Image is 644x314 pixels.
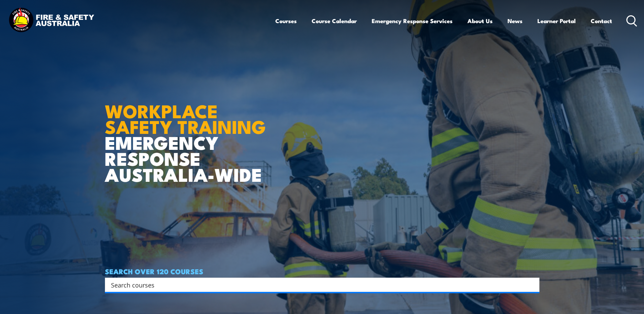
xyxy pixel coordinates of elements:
a: Courses [275,12,297,30]
a: About Us [467,12,493,30]
a: Course Calendar [312,12,357,30]
form: Search form [112,280,526,290]
strong: WORKPLACE SAFETY TRAINING [105,96,266,140]
a: Emergency Response Services [372,12,453,30]
a: News [508,12,522,30]
input: Search input [111,280,525,290]
a: Contact [591,12,612,30]
a: Learner Portal [537,12,576,30]
h1: EMERGENCY RESPONSE AUSTRALIA-WIDE [105,86,271,182]
h4: SEARCH OVER 120 COURSES [105,267,539,275]
button: Search magnifier button [528,280,537,290]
